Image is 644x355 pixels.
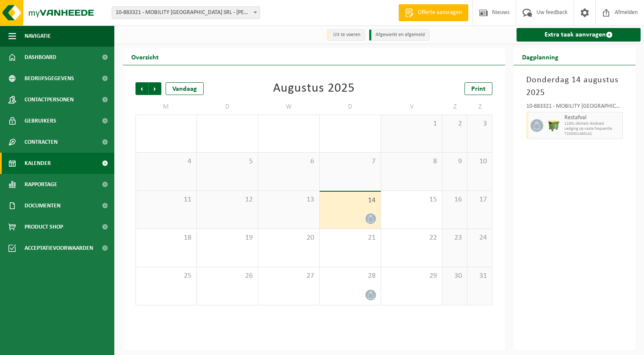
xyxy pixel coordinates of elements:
span: Volgende [149,82,161,95]
span: 10-883321 - MOBILITY NAMUR SRL - URBANO - FERNELMONT [112,6,260,19]
span: Lediging op vaste frequentie [564,126,620,131]
span: Acceptatievoorwaarden [25,238,93,259]
span: 6 [263,157,315,166]
span: 27 [263,271,315,281]
a: Extra taak aanvragen [517,28,641,42]
span: Contracten [25,131,58,153]
span: 10-883321 - MOBILITY NAMUR SRL - URBANO - FERNELMONT [112,7,260,19]
td: W [258,99,320,115]
span: 30 [447,271,463,281]
span: Dashboard [25,47,56,68]
span: 8 [385,157,438,166]
span: 1100L déchets résiduels [564,121,620,126]
td: Z [467,99,492,115]
span: Kalender [25,153,51,174]
span: 13 [263,195,315,204]
span: Rapportage [25,174,57,195]
span: 22 [385,233,438,243]
span: 15 [385,195,438,204]
h3: Donderdag 14 augustus 2025 [526,74,623,99]
span: Contactpersonen [25,89,74,110]
td: V [381,99,442,115]
span: 19 [201,233,254,243]
img: WB-1100-HPE-GN-50 [547,119,560,132]
td: D [320,99,381,115]
td: Z [442,99,467,115]
span: Vorige [135,82,148,95]
span: Product Shop [25,216,63,238]
span: 3 [472,119,488,129]
span: 24 [472,233,488,243]
span: 28 [324,271,376,281]
span: 9 [447,157,463,166]
h2: Dagplanning [514,48,567,65]
span: 23 [447,233,463,243]
td: M [135,99,197,115]
span: Bedrijfsgegevens [25,68,74,89]
div: Vandaag [166,82,204,95]
li: Uit te voeren [327,29,365,41]
span: 14 [324,196,376,205]
span: Navigatie [25,25,51,47]
span: Documenten [25,195,61,216]
span: 16 [447,195,463,204]
span: 20 [263,233,315,243]
td: D [197,99,258,115]
span: 5 [201,157,254,166]
span: 1 [385,119,438,129]
span: 18 [140,233,192,243]
span: T250001486142 [564,131,620,137]
div: Augustus 2025 [273,82,355,95]
span: 26 [201,271,254,281]
span: 7 [324,157,376,166]
span: 31 [472,271,488,281]
span: 2 [447,119,463,129]
span: Print [471,86,486,92]
span: 10 [472,157,488,166]
a: Offerte aanvragen [398,4,468,21]
span: 4 [140,157,192,166]
span: 17 [472,195,488,204]
span: Offerte aanvragen [416,8,464,17]
span: 21 [324,233,376,243]
span: 29 [385,271,438,281]
span: 25 [140,271,192,281]
span: Restafval [564,115,620,121]
span: 11 [140,195,192,204]
a: Print [464,82,492,95]
span: 12 [201,195,254,204]
h2: Overzicht [123,48,167,65]
div: 10-883321 - MOBILITY [GEOGRAPHIC_DATA] SRL - [PERSON_NAME] - [GEOGRAPHIC_DATA] [526,103,623,112]
span: Gebruikers [25,110,56,131]
li: Afgewerkt en afgemeld [369,29,429,41]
